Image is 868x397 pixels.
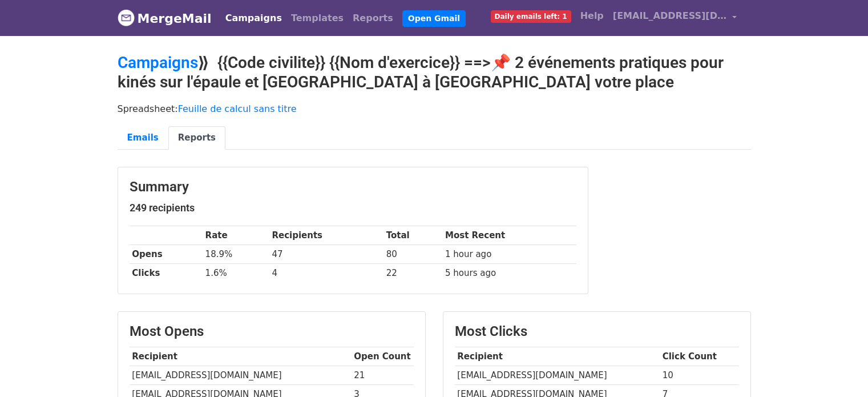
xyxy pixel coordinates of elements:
[352,347,414,366] th: Open Count
[383,264,442,283] td: 22
[130,323,414,340] h3: Most Opens
[269,245,383,264] td: 47
[286,7,348,30] a: Templates
[130,202,576,214] h5: 249 recipients
[608,5,742,31] a: [EMAIL_ADDRESS][DOMAIN_NAME]
[442,264,576,283] td: 5 hours ago
[203,264,269,283] td: 1.6%
[130,366,352,385] td: [EMAIL_ADDRESS][DOMAIN_NAME]
[348,7,398,30] a: Reports
[130,179,576,195] h3: Summary
[269,226,383,245] th: Recipients
[203,226,269,245] th: Rate
[203,245,269,264] td: 18.9%
[455,323,739,340] h3: Most Clicks
[269,264,383,283] td: 4
[811,342,868,397] iframe: Chat Widget
[221,7,286,30] a: Campaigns
[613,9,727,23] span: [EMAIL_ADDRESS][DOMAIN_NAME]
[118,53,198,72] a: Campaigns
[168,126,225,150] a: Reports
[130,245,203,264] th: Opens
[576,5,608,27] a: Help
[118,9,135,26] img: MergeMail logo
[118,126,168,150] a: Emails
[455,366,660,385] td: [EMAIL_ADDRESS][DOMAIN_NAME]
[118,6,212,30] a: MergeMail
[383,245,442,264] td: 80
[442,226,576,245] th: Most Recent
[486,5,576,27] a: Daily emails left: 1
[130,347,352,366] th: Recipient
[660,347,739,366] th: Click Count
[491,10,571,23] span: Daily emails left: 1
[660,366,739,385] td: 10
[118,53,751,91] h2: ⟫ {{Code civilite}} {{Nom d'exercice}} ==>📌 2 événements pratiques pour kinés sur l'épaule et [GE...
[130,264,203,283] th: Clicks
[402,10,466,27] a: Open Gmail
[455,347,660,366] th: Recipient
[442,245,576,264] td: 1 hour ago
[178,103,297,114] a: Feuille de calcul sans titre
[811,342,868,397] div: Widget de chat
[118,103,751,115] p: Spreadsheet:
[352,366,414,385] td: 21
[383,226,442,245] th: Total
